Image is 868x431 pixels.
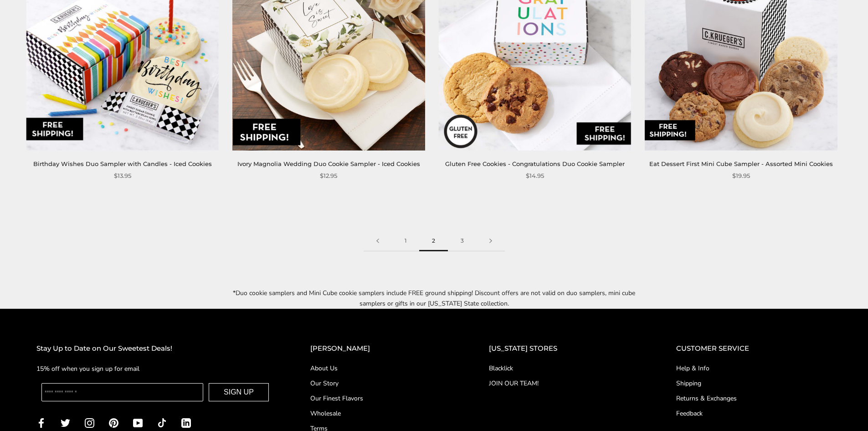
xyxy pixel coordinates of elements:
a: Pinterest [109,417,118,428]
a: Facebook [36,417,46,428]
h2: [PERSON_NAME] [310,343,452,354]
a: Previous page [364,231,392,251]
a: 3 [448,231,477,251]
a: Blacklick [489,363,640,373]
a: YouTube [133,417,143,428]
h2: Stay Up to Date on Our Sweetest Deals! [36,343,274,354]
a: LinkedIn [181,417,191,428]
a: Returns & Exchanges [676,394,832,403]
a: Ivory Magnolia Wedding Duo Cookie Sampler - Iced Cookies [237,160,420,167]
iframe: Sign Up via Text for Offers [7,396,94,424]
a: Instagram [85,417,94,428]
h2: CUSTOMER SERVICE [676,343,832,354]
a: Wholesale [310,409,452,418]
a: Shipping [676,379,832,388]
a: Birthday Wishes Duo Sampler with Candles - Iced Cookies [33,160,212,167]
p: *Duo cookie samplers and Mini Cube cookie samplers include FREE ground shipping! Discount offers ... [225,288,644,309]
span: 2 [419,231,448,251]
a: TikTok [157,417,167,428]
span: $19.95 [732,171,750,181]
a: Eat Dessert First Mini Cube Sampler - Assorted Mini Cookies [649,160,833,167]
a: Twitter [61,417,70,428]
button: SIGN UP [209,383,269,401]
span: $13.95 [114,171,131,181]
a: JOIN OUR TEAM! [489,379,640,388]
span: $14.95 [526,171,544,181]
p: 15% off when you sign up for email [36,363,274,374]
a: Next page [477,231,505,251]
a: Our Finest Flavors [310,394,452,403]
a: About Us [310,363,452,373]
a: Gluten Free Cookies - Congratulations Duo Cookie Sampler [445,160,625,167]
a: Help & Info [676,363,832,373]
h2: [US_STATE] STORES [489,343,640,354]
a: Feedback [676,409,832,418]
span: $12.95 [320,171,337,181]
a: 1 [392,231,419,251]
a: Our Story [310,379,452,388]
input: Enter your email [41,383,203,401]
